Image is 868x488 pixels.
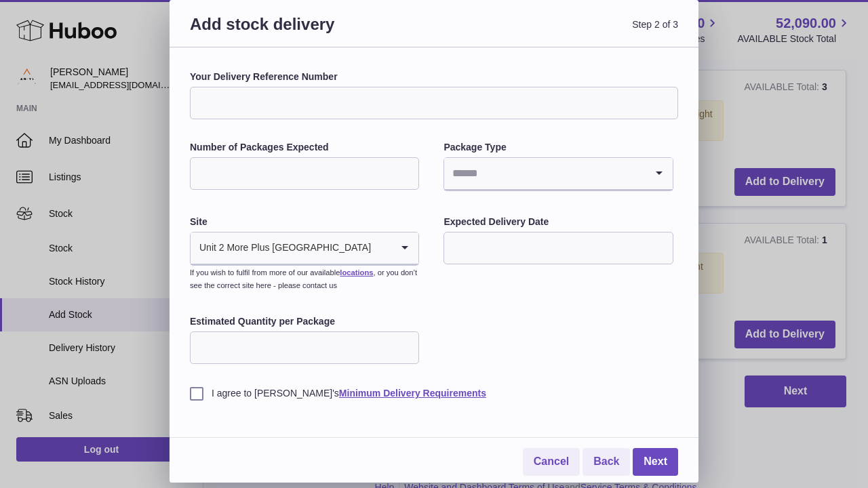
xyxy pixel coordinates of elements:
[523,448,580,476] a: Cancel
[434,14,678,51] span: Step 2 of 3
[190,141,419,154] label: Number of Packages Expected
[190,315,419,328] label: Estimated Quantity per Package
[583,448,630,476] a: Back
[190,387,678,400] label: I agree to [PERSON_NAME]'s
[340,268,373,277] a: locations
[191,232,372,264] span: Unit 2 More Plus [GEOGRAPHIC_DATA]
[190,268,417,289] small: If you wish to fulfil from more of our available , or you don’t see the correct site here - pleas...
[190,70,678,83] label: Your Delivery Reference Number
[443,141,673,154] label: Package Type
[444,158,645,189] input: Search for option
[191,232,418,265] div: Search for option
[190,216,419,228] label: Site
[443,216,673,228] label: Expected Delivery Date
[633,448,678,476] a: Next
[190,14,434,51] h3: Add stock delivery
[372,232,391,264] input: Search for option
[444,158,672,190] div: Search for option
[339,388,486,399] a: Minimum Delivery Requirements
